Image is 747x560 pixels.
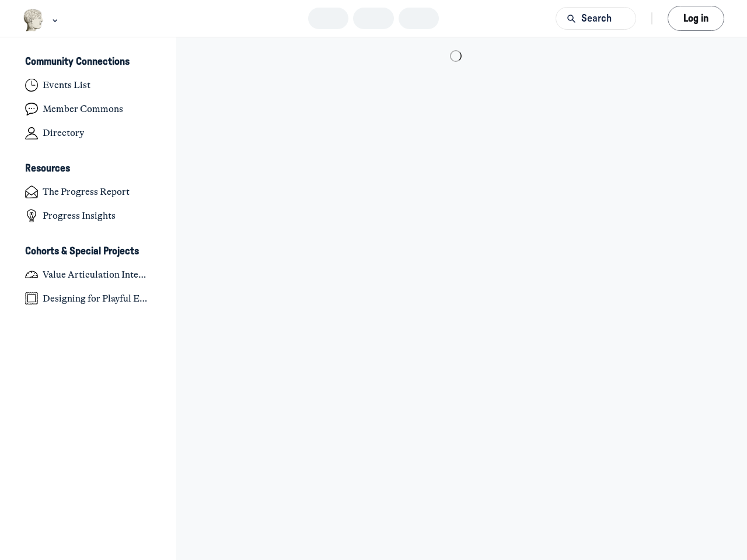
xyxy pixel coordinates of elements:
[43,127,84,139] h4: Directory
[25,163,70,175] h3: Resources
[15,123,162,144] a: Directory
[23,9,44,32] img: Museums as Progress logo
[43,293,151,304] h4: Designing for Playful Engagement
[15,75,162,96] a: Events List
[43,103,123,115] h4: Member Commons
[25,246,139,258] h3: Cohorts & Special Projects
[43,186,130,198] h4: The Progress Report
[43,269,151,281] h4: Value Articulation Intensive (Cultural Leadership Lab)
[15,242,162,261] button: Cohorts & Special ProjectsCollapse space
[15,264,162,285] a: Value Articulation Intensive (Cultural Leadership Lab)
[15,181,162,203] a: The Progress Report
[668,6,724,31] button: Log in
[164,37,747,74] main: Main Content
[43,79,90,91] h4: Events List
[25,56,130,68] h3: Community Connections
[15,159,162,179] button: ResourcesCollapse space
[15,99,162,120] a: Member Commons
[43,210,116,222] h4: Progress Insights
[15,288,162,309] a: Designing for Playful Engagement
[556,7,636,30] button: Search
[15,205,162,227] a: Progress Insights
[15,52,162,72] button: Community ConnectionsCollapse space
[23,8,61,33] button: Museums as Progress logo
